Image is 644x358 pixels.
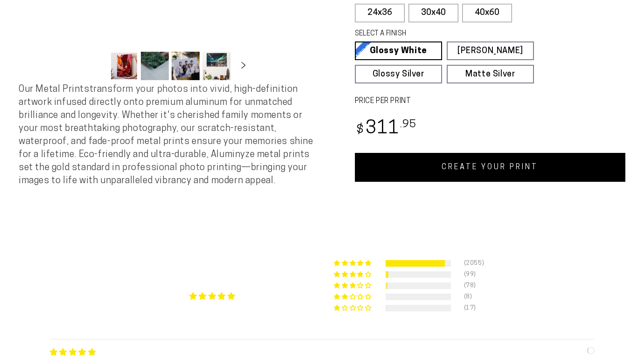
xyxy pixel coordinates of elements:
[141,52,169,80] button: Load image 2 in gallery view
[464,271,475,278] div: (99)
[131,291,294,302] div: Average rating is 4.85 stars
[19,85,313,186] span: Our Metal Prints transform your photos into vivid, high-definition artwork infused directly onto ...
[334,294,373,301] div: 0% (8) reviews with 2 star rating
[447,41,534,60] a: [PERSON_NAME]
[355,153,626,182] a: CREATE YOUR PRINT
[334,282,373,289] div: 3% (78) reviews with 3 star rating
[334,260,373,267] div: 91% (2055) reviews with 5 star rating
[356,124,364,137] span: $
[355,4,405,22] label: 24x36
[355,41,442,60] a: Glossy White
[172,52,200,80] button: Load image 3 in gallery view
[334,305,373,312] div: 1% (17) reviews with 1 star rating
[355,120,417,138] bdi: 311
[87,55,107,76] button: Slide left
[355,96,626,107] label: PRICE PER PRINT
[355,65,442,83] a: Glossy Silver
[464,260,475,267] div: (2055)
[464,282,475,289] div: (78)
[409,4,458,22] label: 30x40
[464,305,475,311] div: (17)
[334,271,373,278] div: 4% (99) reviews with 4 star rating
[447,65,534,83] a: Matte Silver
[50,349,96,357] span: 5 star review
[400,119,417,130] sup: .95
[464,294,475,300] div: (8)
[355,29,514,39] legend: SELECT A FINISH
[202,52,230,80] button: Load image 4 in gallery view
[233,55,254,76] button: Slide right
[110,52,138,80] button: Load image 1 in gallery view
[462,4,512,22] label: 40x60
